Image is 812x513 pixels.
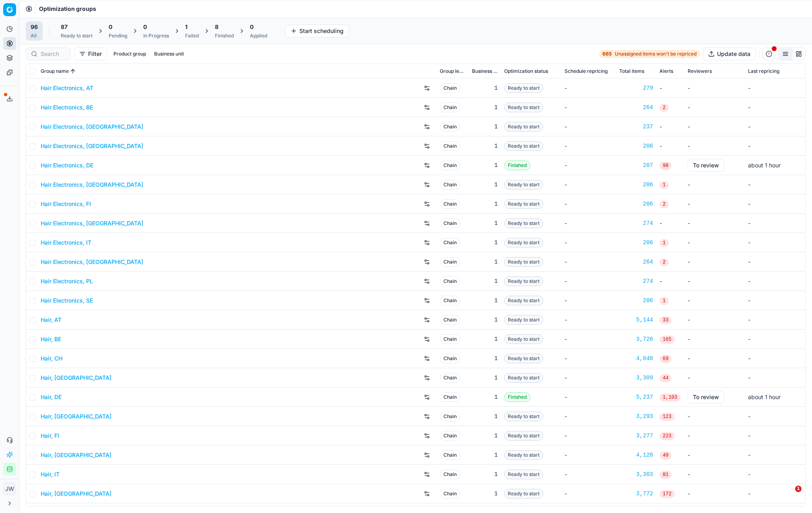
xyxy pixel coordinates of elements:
[561,233,616,252] td: -
[684,78,745,98] td: -
[745,368,805,387] td: -
[504,141,543,151] span: Ready to start
[659,374,672,382] span: 44
[684,349,745,368] td: -
[440,68,466,74] span: Group level
[684,98,745,117] td: -
[745,310,805,330] td: -
[41,84,93,92] a: Hair Electronics, AT
[745,484,805,503] td: -
[619,142,653,150] div: 206
[659,413,675,421] span: 123
[472,277,498,285] div: 1
[31,33,38,39] div: All
[619,161,653,169] a: 287
[619,490,653,498] a: 3,772
[684,484,745,503] td: -
[619,354,653,363] a: 4,048
[504,238,543,247] span: Ready to start
[472,451,498,459] div: 1
[745,272,805,291] td: -
[41,181,143,189] a: Hair Electronics, [GEOGRAPHIC_DATA]
[61,23,68,31] span: 87
[684,136,745,156] td: -
[745,349,805,368] td: -
[74,47,107,60] button: Filter
[440,141,460,151] span: Chain
[684,407,745,426] td: -
[619,374,653,382] div: 3,309
[440,296,460,305] span: Chain
[472,393,498,401] div: 1
[41,142,143,150] a: Hair Electronics, [GEOGRAPHIC_DATA]
[504,470,543,479] span: Ready to start
[745,291,805,310] td: -
[656,78,684,98] td: -
[659,490,675,498] span: 172
[659,297,669,305] span: 1
[619,297,653,305] div: 206
[472,161,498,169] div: 1
[472,239,498,247] div: 1
[440,392,460,402] span: Chain
[143,33,169,39] div: In Progress
[3,482,16,495] button: JW
[684,272,745,291] td: -
[41,316,62,324] a: Hair, AT
[619,181,653,189] a: 206
[440,431,460,441] span: Chain
[795,486,802,492] span: 1
[504,392,530,402] span: Finished
[41,68,69,74] span: Group name
[656,117,684,136] td: -
[504,334,543,344] span: Ready to start
[561,136,616,156] td: -
[504,218,543,228] span: Ready to start
[659,181,669,189] span: 1
[748,394,781,400] span: about 1 hour
[504,83,543,93] span: Ready to start
[561,252,616,272] td: -
[659,432,675,440] span: 223
[659,68,673,74] span: Alerts
[745,214,805,233] td: -
[472,200,498,208] div: 1
[561,426,616,445] td: -
[440,470,460,479] span: Chain
[472,68,498,74] span: Business unit
[41,219,143,227] a: Hair Electronics, [GEOGRAPHIC_DATA]
[684,426,745,445] td: -
[504,199,543,209] span: Ready to start
[69,67,77,75] button: Sorted by Group name ascending
[504,103,543,112] span: Ready to start
[143,23,147,31] span: 0
[504,68,548,74] span: Optimization status
[748,68,779,74] span: Last repricing
[41,277,93,285] a: Hair Electronics, PL
[440,218,460,228] span: Chain
[504,373,543,383] span: Ready to start
[688,391,724,404] button: To review
[41,239,91,247] a: Hair Electronics, IT
[684,175,745,194] td: -
[659,200,669,208] span: 2
[472,103,498,111] div: 1
[745,407,805,426] td: -
[619,335,653,343] div: 3,726
[659,104,669,112] span: 2
[41,258,143,266] a: Hair Electronics, [GEOGRAPHIC_DATA]
[684,445,745,465] td: -
[504,122,543,132] span: Ready to start
[684,252,745,272] td: -
[619,103,653,111] a: 264
[619,239,653,247] a: 206
[440,489,460,499] span: Chain
[110,49,149,59] button: Product group
[41,335,61,343] a: Hair, BE
[472,142,498,150] div: 1
[440,315,460,325] span: Chain
[745,426,805,445] td: -
[185,33,199,39] div: Failed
